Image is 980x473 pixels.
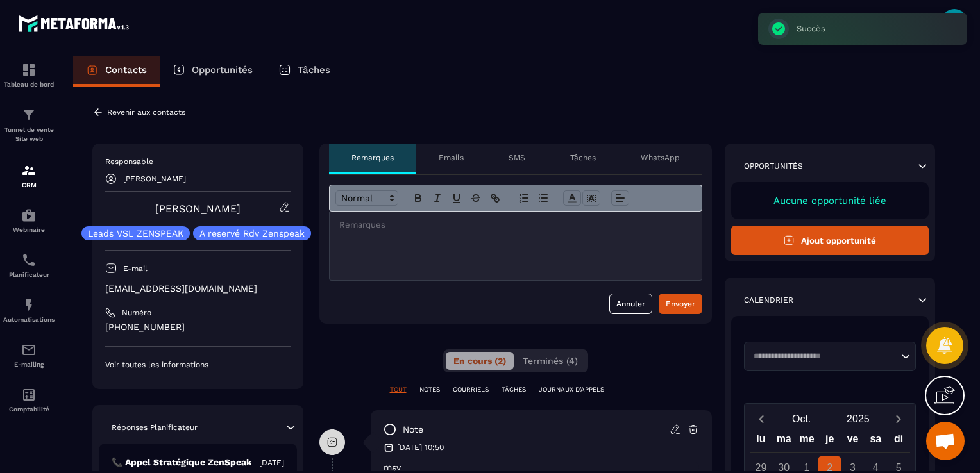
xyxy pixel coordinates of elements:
[21,387,37,402] img: accountant
[3,271,55,278] p: Planificateur
[841,430,865,452] div: ve
[439,153,464,163] p: Emails
[3,126,55,144] p: Tunnel de vente Site web
[731,226,929,255] button: Ajout opportunité
[666,297,695,310] div: Envoyer
[523,356,578,366] span: Terminés (4)
[21,342,37,358] img: email
[926,422,965,460] div: Ouvrir le chat
[744,342,917,371] div: Search for option
[3,198,55,243] a: automationsautomationsWebinaire
[502,385,526,394] p: TÂCHES
[609,294,652,314] button: Annuler
[123,174,186,183] p: [PERSON_NAME]
[3,153,55,198] a: formationformationCRM
[105,360,291,370] p: Voir toutes les informations
[199,229,305,238] p: A reservé Rdv Zenspeak
[192,64,253,76] p: Opportunités
[3,243,55,288] a: schedulerschedulerPlanificateur
[744,161,803,171] p: Opportunités
[160,56,266,87] a: Opportunités
[659,294,702,314] button: Envoyer
[105,64,147,76] p: Contacts
[107,108,185,117] p: Revenir aux contacts
[750,430,773,452] div: lu
[259,458,284,468] p: [DATE]
[88,229,183,238] p: Leads VSL ZENSPEAK
[3,316,55,323] p: Automatisations
[21,107,37,122] img: formation
[105,156,291,167] p: Responsable
[21,297,37,313] img: automations
[3,333,55,378] a: emailemailE-mailing
[419,385,440,394] p: NOTES
[112,422,198,433] p: Réponses Planificateur
[795,430,818,452] div: me
[830,408,886,430] button: Open years overlay
[390,385,407,394] p: TOUT
[3,181,55,188] p: CRM
[21,163,37,178] img: formation
[515,352,586,370] button: Terminés (4)
[21,62,37,78] img: formation
[105,322,185,332] ringoverc2c-number-84e06f14122c: [PHONE_NUMBER]
[750,410,773,427] button: Previous month
[298,64,330,76] p: Tâches
[403,424,423,436] p: note
[818,430,841,452] div: je
[3,288,55,333] a: automationsautomationsAutomatisations
[3,378,55,422] a: accountantaccountantComptabilité
[3,53,55,97] a: formationformationTableau de bord
[509,153,525,163] p: SMS
[446,352,514,370] button: En cours (2)
[641,153,680,163] p: WhatsApp
[773,408,830,430] button: Open months overlay
[112,456,252,469] p: 📞 Appel Stratégique ZenSpeak
[122,308,151,318] p: Numéro
[3,406,55,413] p: Comptabilité
[744,195,917,206] p: Aucune opportunité liée
[105,322,185,332] ringoverc2c-84e06f14122c: Call with Ringover
[744,295,793,305] p: Calendrier
[886,410,910,427] button: Next month
[384,462,699,472] p: msv
[864,430,887,452] div: sa
[351,153,394,163] p: Remarques
[3,81,55,88] p: Tableau de bord
[155,203,241,215] a: [PERSON_NAME]
[539,385,604,394] p: JOURNAUX D'APPELS
[772,430,795,452] div: ma
[3,226,55,233] p: Webinaire
[105,283,291,295] p: [EMAIL_ADDRESS][DOMAIN_NAME]
[397,442,444,452] p: [DATE] 10:50
[749,350,899,363] input: Search for option
[18,12,133,35] img: logo
[21,208,37,223] img: automations
[887,430,910,452] div: di
[453,356,506,366] span: En cours (2)
[570,153,596,163] p: Tâches
[21,253,37,268] img: scheduler
[266,56,343,87] a: Tâches
[73,56,160,87] a: Contacts
[453,385,489,394] p: COURRIELS
[3,361,55,368] p: E-mailing
[3,97,55,153] a: formationformationTunnel de vente Site web
[123,263,148,274] p: E-mail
